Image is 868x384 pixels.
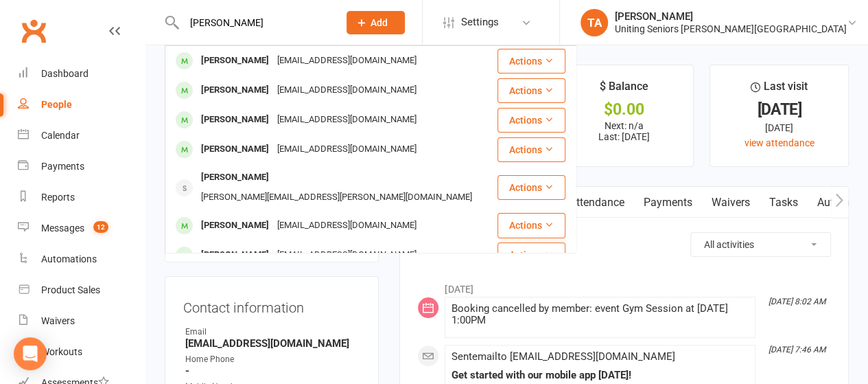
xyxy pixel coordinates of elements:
[451,370,749,381] div: Get started with our mobile app [DATE]!
[197,139,273,159] div: [PERSON_NAME]
[197,80,273,100] div: [PERSON_NAME]
[633,187,701,218] a: Payments
[769,297,825,306] i: [DATE] 8:02 AM
[41,223,84,234] div: Messages
[18,89,145,120] a: People
[567,102,681,117] div: $0.00
[580,9,608,36] div: TA
[600,78,648,102] div: $ Balance
[371,17,388,28] span: Add
[497,108,565,133] button: Actions
[18,151,145,182] a: Payments
[769,345,825,354] i: [DATE] 7:46 AM
[41,99,72,110] div: People
[18,275,145,306] a: Product Sales
[41,253,97,264] div: Automations
[183,295,360,315] h3: Contact information
[18,120,145,151] a: Calendar
[723,102,836,117] div: [DATE]
[18,58,145,89] a: Dashboard
[18,213,145,244] a: Messages 12
[723,120,836,135] div: [DATE]
[41,161,84,172] div: Payments
[197,216,273,236] div: [PERSON_NAME]
[497,242,565,267] button: Actions
[461,7,499,38] span: Settings
[273,245,421,265] div: [EMAIL_ADDRESS][DOMAIN_NAME]
[41,68,89,79] div: Dashboard
[197,51,273,71] div: [PERSON_NAME]
[18,182,145,213] a: Reports
[497,213,565,238] button: Actions
[18,306,145,337] a: Waivers
[41,130,80,141] div: Calendar
[273,139,421,159] div: [EMAIL_ADDRESS][DOMAIN_NAME]
[451,350,675,363] span: Sent email to [EMAIL_ADDRESS][DOMAIN_NAME]
[273,80,421,100] div: [EMAIL_ADDRESS][DOMAIN_NAME]
[273,110,421,130] div: [EMAIL_ADDRESS][DOMAIN_NAME]
[180,13,329,32] input: Search...
[497,137,565,162] button: Actions
[273,51,421,71] div: [EMAIL_ADDRESS][DOMAIN_NAME]
[615,23,847,35] div: Uniting Seniors [PERSON_NAME][GEOGRAPHIC_DATA]
[497,78,565,103] button: Actions
[185,353,360,366] div: Home Phone
[497,175,565,200] button: Actions
[347,11,405,34] button: Add
[41,315,75,326] div: Waivers
[701,187,759,218] a: Waivers
[759,187,807,218] a: Tasks
[615,10,847,23] div: [PERSON_NAME]
[744,137,814,148] a: view attendance
[417,275,831,297] li: [DATE]
[18,337,145,368] a: Workouts
[751,78,808,102] div: Last visit
[185,326,360,339] div: Email
[559,187,633,218] a: Attendance
[497,49,565,74] button: Actions
[197,245,273,265] div: [PERSON_NAME]
[273,216,421,236] div: [EMAIL_ADDRESS][DOMAIN_NAME]
[185,365,360,377] strong: -
[417,232,831,253] h3: Activity
[197,188,476,207] div: [PERSON_NAME][EMAIL_ADDRESS][PERSON_NAME][DOMAIN_NAME]
[41,192,75,203] div: Reports
[18,244,145,275] a: Automations
[567,120,681,142] p: Next: n/a Last: [DATE]
[451,303,749,326] div: Booking cancelled by member: event Gym Session at [DATE] 1:00PM
[16,14,51,48] a: Clubworx
[197,110,273,130] div: [PERSON_NAME]
[41,346,82,357] div: Workouts
[14,337,47,370] div: Open Intercom Messenger
[93,221,108,233] span: 12
[41,284,100,295] div: Product Sales
[197,168,273,188] div: [PERSON_NAME]
[185,337,360,350] strong: [EMAIL_ADDRESS][DOMAIN_NAME]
